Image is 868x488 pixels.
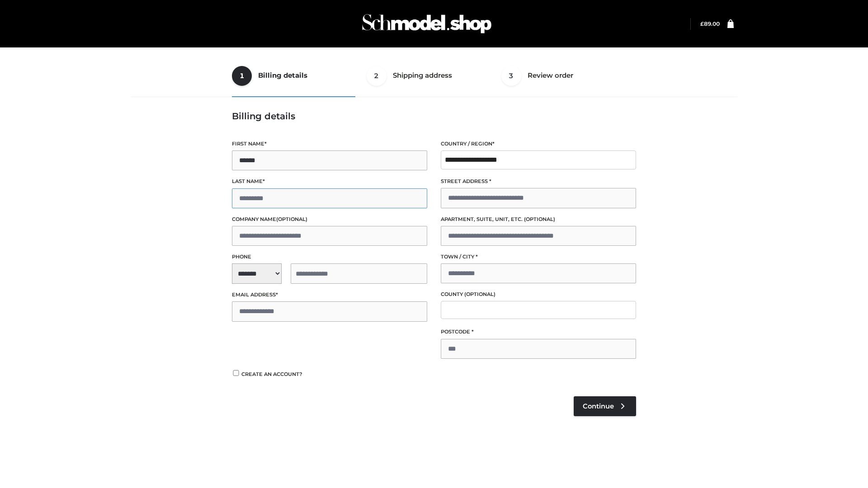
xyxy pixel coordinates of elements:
label: Street address [441,177,636,186]
label: First name [232,140,427,148]
label: Company name [232,215,427,224]
label: Last name [232,177,427,186]
a: £89.00 [700,20,720,27]
label: Phone [232,253,427,261]
span: (optional) [524,216,555,222]
span: (optional) [276,216,307,222]
bdi: 89.00 [700,20,720,27]
a: Continue [574,396,636,416]
label: Email address [232,291,427,299]
label: Town / City [441,253,636,261]
span: £ [700,20,704,27]
input: Create an account? [232,370,240,376]
label: Country / Region [441,140,636,148]
label: Apartment, suite, unit, etc. [441,215,636,224]
label: Postcode [441,328,636,336]
h3: Billing details [232,111,636,122]
span: Create an account? [241,371,302,377]
label: County [441,290,636,299]
span: Continue [583,402,614,410]
img: Schmodel Admin 964 [359,6,495,42]
span: (optional) [464,291,495,297]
